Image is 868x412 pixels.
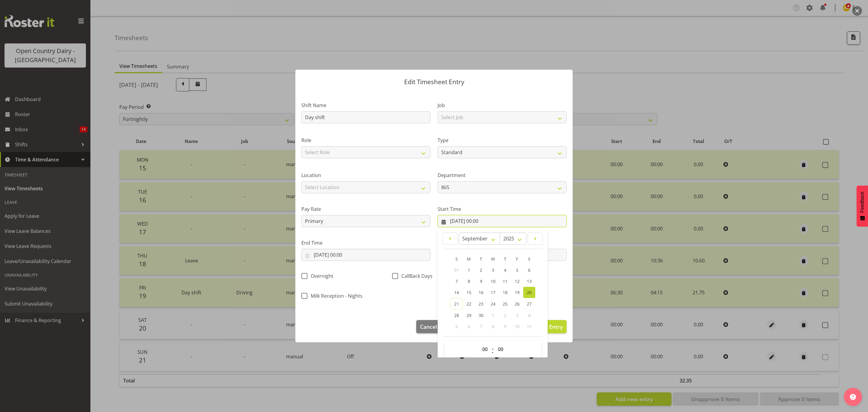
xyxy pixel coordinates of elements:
label: Type [438,137,567,144]
label: End Time [301,239,430,246]
a: 21 [450,298,463,310]
span: 12 [515,278,520,284]
a: 11 [499,276,511,287]
a: 20 [523,287,535,298]
span: 1 [468,267,470,273]
span: Milk Reception - Nights [307,293,363,299]
span: W [491,256,495,262]
a: 24 [487,298,499,310]
span: 5 [516,267,518,273]
span: 4 [504,267,506,273]
label: Shift Name [301,102,430,109]
a: 29 [463,310,475,321]
span: 14 [454,290,459,295]
a: 8 [463,276,475,287]
a: 12 [511,276,523,287]
span: T [480,256,482,262]
span: 10 [491,278,495,284]
span: 22 [467,301,471,307]
span: 1 [492,312,494,318]
button: Cancel [416,320,441,333]
a: 10 [487,276,499,287]
input: Click to select... [301,249,430,261]
span: 6 [528,267,530,273]
a: 28 [450,310,463,321]
span: 19 [515,290,520,295]
p: Edit Timesheet Entry [301,79,567,85]
span: 7 [480,324,482,329]
a: 27 [523,298,535,310]
a: 23 [475,298,487,310]
input: Click to select... [438,215,567,227]
span: Update Entry [529,323,563,330]
span: 3 [516,312,518,318]
span: 16 [479,290,483,295]
span: 8 [492,324,494,329]
span: F [516,256,518,262]
span: 23 [479,301,483,307]
span: 9 [480,278,482,284]
span: 15 [467,290,471,295]
span: 13 [527,278,532,284]
span: 27 [527,301,532,307]
a: 2 [475,265,487,276]
span: T [504,256,506,262]
label: Job [438,102,567,109]
span: CallBack Days [398,273,432,279]
span: 7 [455,278,458,284]
span: 2 [480,267,482,273]
span: 20 [527,290,532,295]
span: 30 [479,312,483,318]
span: 8 [468,278,470,284]
a: 1 [463,265,475,276]
a: 22 [463,298,475,310]
span: 6 [468,324,470,329]
span: S [455,256,458,262]
a: 9 [475,276,487,287]
span: 28 [454,312,459,318]
span: 21 [454,301,459,307]
span: 2 [504,312,506,318]
a: 30 [475,310,487,321]
label: Location [301,172,430,179]
a: 16 [475,287,487,298]
span: Cancel [420,323,437,331]
a: 5 [511,265,523,276]
span: Feedback [860,192,865,213]
label: Start Time [438,205,567,213]
a: 19 [511,287,523,298]
span: 18 [503,290,508,295]
span: : [492,343,494,358]
span: 25 [503,301,508,307]
a: 17 [487,287,499,298]
a: 15 [463,287,475,298]
span: 4 [528,312,530,318]
span: 17 [491,290,495,295]
a: 25 [499,298,511,310]
span: 31 [454,267,459,273]
input: Shift Name [301,111,430,123]
button: Feedback - Show survey [857,185,868,227]
span: 11 [503,278,508,284]
span: 24 [491,301,495,307]
a: 26 [511,298,523,310]
span: Overnight [307,273,333,279]
a: 3 [487,265,499,276]
a: 18 [499,287,511,298]
a: 4 [499,265,511,276]
span: 26 [515,301,520,307]
span: 11 [527,324,532,329]
span: M [467,256,471,262]
img: help-xxl-2.png [850,394,856,400]
span: 10 [515,324,520,329]
a: 14 [450,287,463,298]
span: 5 [455,324,458,329]
span: 3 [492,267,494,273]
label: Role [301,137,430,144]
span: 29 [467,312,471,318]
span: S [528,256,530,262]
span: 9 [504,324,506,329]
label: Pay Rate [301,205,430,213]
a: 7 [450,276,463,287]
label: Department [438,172,567,179]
